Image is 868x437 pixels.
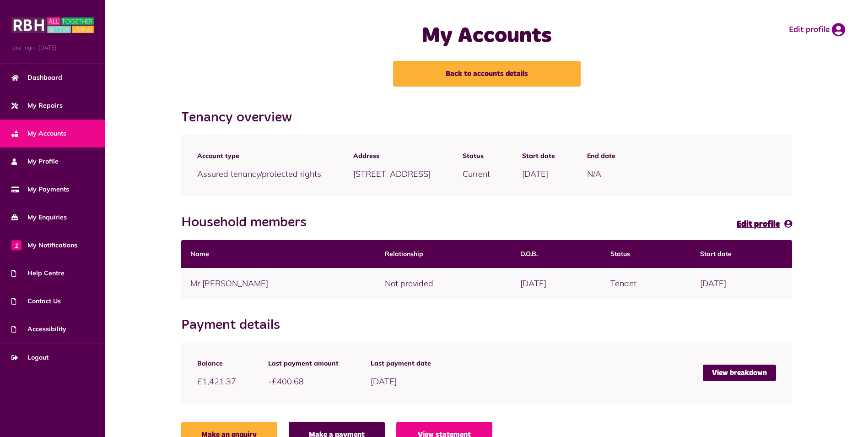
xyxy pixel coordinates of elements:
[601,240,691,268] th: Status
[376,240,511,268] th: Relationship
[197,376,236,387] span: £1,421.37
[371,359,431,368] span: Last payment date
[789,23,845,37] a: Edit profile
[737,220,780,229] span: Edit profile
[11,353,49,362] span: Logout
[737,218,792,231] a: Edit profile
[393,61,581,87] a: Back to accounts details
[305,23,669,49] h1: My Accounts
[11,16,94,34] img: MyRBH
[181,109,301,126] h2: Tenancy overview
[691,240,792,268] th: Start date
[587,151,615,161] span: End date
[11,44,94,52] span: Last login: [DATE]
[11,129,66,138] span: My Accounts
[11,268,65,278] span: Help Centre
[463,169,490,179] span: Current
[353,151,431,161] span: Address
[371,376,397,387] span: [DATE]
[197,151,321,161] span: Account type
[353,169,431,179] span: [STREET_ADDRESS]
[11,240,22,250] span: 1
[511,268,601,299] td: [DATE]
[601,268,691,299] td: Tenant
[11,324,66,334] span: Accessibility
[181,240,376,268] th: Name
[181,317,289,333] h2: Payment details
[11,240,77,250] span: My Notifications
[376,268,511,299] td: Not provided
[11,157,59,166] span: My Profile
[11,185,69,194] span: My Payments
[691,268,792,299] td: [DATE]
[522,151,555,161] span: Start date
[11,213,67,222] span: My Enquiries
[181,268,376,299] td: Mr [PERSON_NAME]
[463,151,490,161] span: Status
[181,214,316,231] h2: Household members
[11,73,62,82] span: Dashboard
[511,240,601,268] th: D.O.B.
[587,169,601,179] span: N/A
[11,296,61,306] span: Contact Us
[268,376,304,387] span: -£400.68
[522,169,548,179] span: [DATE]
[197,359,236,368] span: Balance
[11,101,63,110] span: My Repairs
[197,169,321,179] span: Assured tenancy/protected rights
[268,359,339,368] span: Last payment amount
[703,365,776,381] a: View breakdown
